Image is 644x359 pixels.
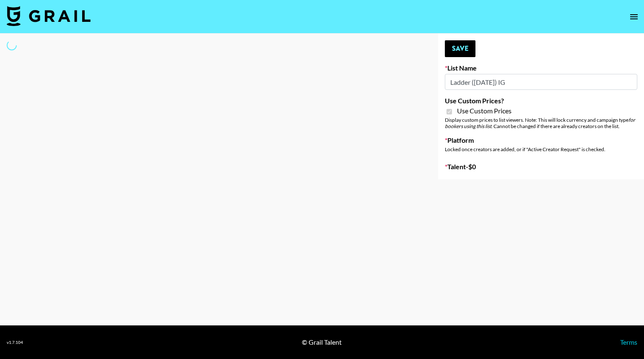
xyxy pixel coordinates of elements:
div: Display custom prices to list viewers. Note: This will lock currency and campaign type . Cannot b... [445,117,637,129]
button: open drawer [626,8,642,25]
div: v 1.7.104 [7,340,23,345]
label: List Name [445,64,637,72]
div: Locked once creators are added, or if "Active Creator Request" is checked. [445,146,637,152]
button: Save [445,40,475,57]
span: Use Custom Prices [457,107,512,115]
div: © Grail Talent [302,338,342,346]
a: Terms [620,338,637,346]
label: Platform [445,136,637,144]
label: Use Custom Prices? [445,97,637,105]
img: Grail Talent [7,6,91,26]
em: for bookers using this list [445,117,635,129]
label: Talent - $ 0 [445,162,637,171]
